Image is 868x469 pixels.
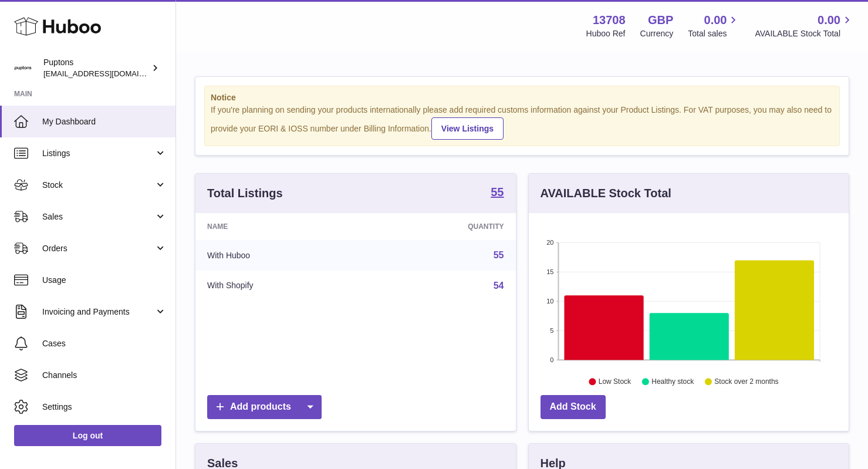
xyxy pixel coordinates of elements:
[207,185,283,201] h3: Total Listings
[598,377,631,386] text: Low Stock
[43,57,149,79] div: Puptons
[42,275,167,286] span: Usage
[546,239,553,246] text: 20
[42,116,167,127] span: My Dashboard
[491,186,504,200] a: 55
[593,12,626,28] strong: 13708
[195,271,368,301] td: With Shopify
[42,338,167,349] span: Cases
[648,12,673,28] strong: GBP
[550,327,553,334] text: 5
[755,28,854,39] span: AVAILABLE Stock Total
[14,425,161,446] a: Log out
[546,268,553,275] text: 15
[368,213,515,240] th: Quantity
[550,356,553,363] text: 0
[651,377,694,386] text: Healthy stock
[494,281,504,291] a: 54
[688,28,740,39] span: Total sales
[42,243,154,254] span: Orders
[42,370,167,381] span: Channels
[688,12,740,39] a: 0.00 Total sales
[586,28,626,39] div: Huboo Ref
[211,104,833,140] div: If you're planning on sending your products internationally please add required customs informati...
[704,12,727,28] span: 0.00
[211,92,833,103] strong: Notice
[42,180,154,191] span: Stock
[755,12,854,39] a: 0.00 AVAILABLE Stock Total
[42,148,154,159] span: Listings
[714,377,778,386] text: Stock over 2 months
[494,250,504,260] a: 55
[42,306,154,318] span: Invoicing and Payments
[818,12,840,28] span: 0.00
[195,240,368,271] td: With Huboo
[546,298,553,305] text: 10
[640,28,674,39] div: Currency
[195,213,368,240] th: Name
[491,186,504,198] strong: 55
[541,395,606,419] a: Add Stock
[42,211,154,222] span: Sales
[207,395,322,419] a: Add products
[43,69,173,78] span: [EMAIL_ADDRESS][DOMAIN_NAME]
[541,185,671,201] h3: AVAILABLE Stock Total
[14,59,32,77] img: hello@puptons.com
[42,401,167,413] span: Settings
[431,117,504,140] a: View Listings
